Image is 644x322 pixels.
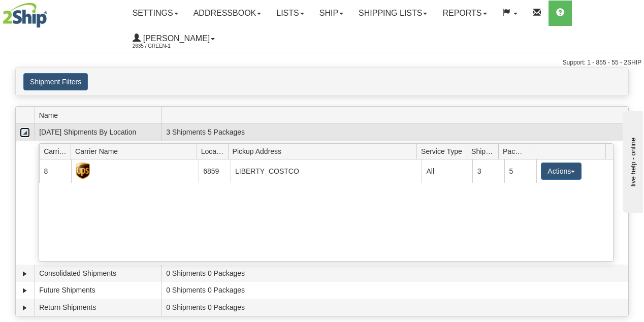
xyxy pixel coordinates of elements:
td: [DATE] Shipments By Location [35,123,162,141]
td: 0 Shipments 0 Packages [162,299,628,316]
td: 6859 [199,159,231,182]
td: Return Shipments [35,299,162,316]
td: Consolidated Shipments [35,265,162,282]
span: Service Type [421,143,467,159]
td: 0 Shipments 0 Packages [162,282,628,299]
span: Packages [503,143,530,159]
td: 3 Shipments 5 Packages [162,123,628,141]
span: Location Id [201,143,228,159]
div: Support: 1 - 855 - 55 - 2SHIP [3,58,641,67]
span: Carrier Name [75,143,197,159]
td: 5 [504,159,536,182]
iframe: chat widget [621,109,643,213]
td: 0 Shipments 0 Packages [162,265,628,282]
span: Name [39,107,162,123]
div: live help - online [8,9,94,16]
td: 8 [39,159,71,182]
span: 2635 / Green-1 [133,41,209,51]
a: Expand [20,269,30,279]
a: [PERSON_NAME] 2635 / Green-1 [125,26,223,51]
span: Shipments [471,143,498,159]
a: Settings [125,1,186,26]
a: Expand [20,303,30,313]
button: Shipment Filters [23,73,88,90]
a: Expand [20,285,30,296]
a: Addressbook [186,1,269,26]
span: Carrier Id [44,143,71,159]
td: 3 [472,159,504,182]
td: Future Shipments [35,282,162,299]
a: Ship [312,1,351,26]
td: LIBERTY_COSTCO [231,159,422,182]
a: Collapse [20,127,30,138]
a: Lists [269,1,311,26]
a: Reports [435,1,494,26]
td: All [422,159,472,182]
span: Pickup Address [233,143,417,159]
button: Actions [541,163,582,180]
a: Shipping lists [351,1,435,26]
img: UPS [76,163,90,179]
img: logo2635.jpg [3,3,47,28]
span: [PERSON_NAME] [141,34,210,43]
